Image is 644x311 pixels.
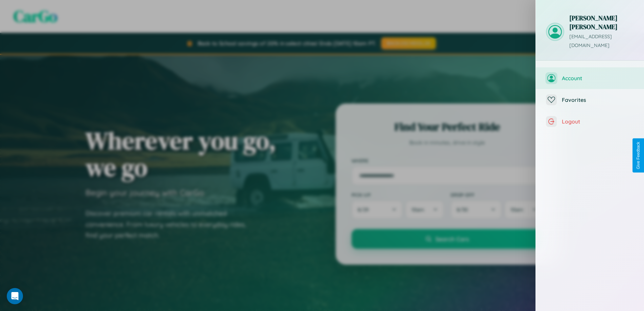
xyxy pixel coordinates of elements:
button: Account [536,67,644,89]
div: Open Intercom Messenger [7,288,23,304]
span: Favorites [562,96,634,103]
button: Logout [536,111,644,132]
span: Account [562,75,634,82]
span: Logout [562,118,634,125]
h3: [PERSON_NAME] [PERSON_NAME] [569,14,634,31]
button: Favorites [536,89,644,111]
div: Give Feedback [636,142,641,169]
p: [EMAIL_ADDRESS][DOMAIN_NAME] [569,32,634,50]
